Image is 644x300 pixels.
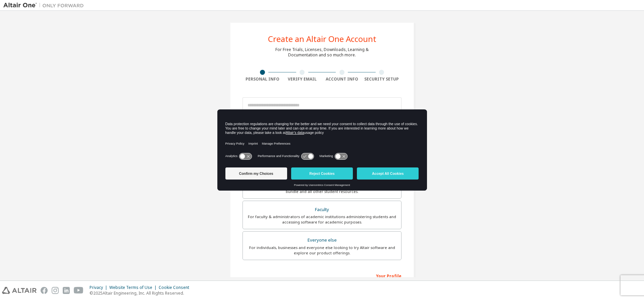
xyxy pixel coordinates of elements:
div: Faculty [247,205,397,214]
div: Cookie Consent [159,285,193,290]
img: linkedin.svg [63,287,70,294]
div: Create an Altair One Account [268,35,376,43]
div: Everyone else [247,236,397,245]
div: Privacy [90,285,109,290]
div: Security Setup [362,77,402,82]
div: Website Terms of Use [109,285,159,290]
div: Verify Email [282,77,322,82]
img: youtube.svg [74,287,84,294]
div: For faculty & administrators of academic institutions administering students and accessing softwa... [247,214,397,225]
div: For Free Trials, Licenses, Downloads, Learning & Documentation and so much more. [275,47,369,58]
img: altair_logo.svg [2,287,37,294]
div: For individuals, businesses and everyone else looking to try Altair software and explore our prod... [247,245,397,256]
img: Altair One [3,2,87,9]
img: instagram.svg [52,287,59,294]
div: Your Profile [243,270,401,281]
div: Personal Info [243,77,282,82]
div: Account Info [322,77,362,82]
img: facebook.svg [41,287,48,294]
p: © 2025 Altair Engineering, Inc. All Rights Reserved. [90,290,193,296]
